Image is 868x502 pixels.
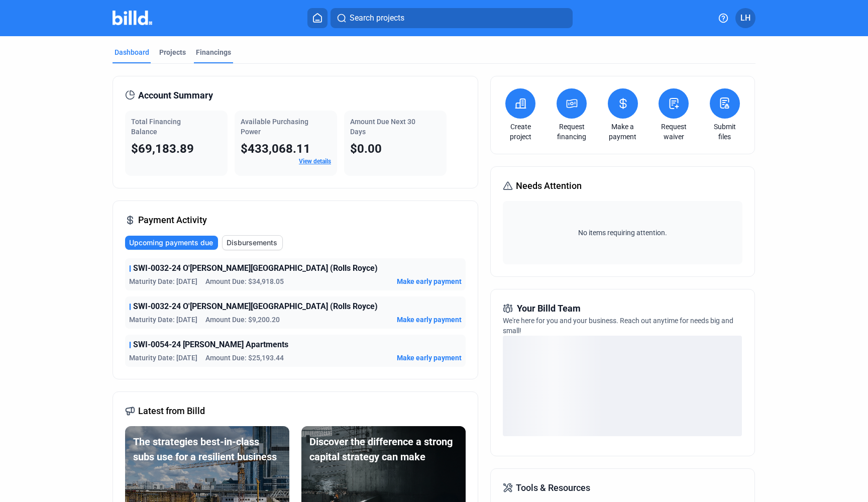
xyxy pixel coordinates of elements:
div: Discover the difference a strong capital strategy can make [309,434,458,464]
span: Maturity Date: [DATE] [129,353,197,363]
span: SWI-0032-24 O'[PERSON_NAME][GEOGRAPHIC_DATA] (Rolls Royce) [133,262,378,274]
span: SWI-0032-24 O'[PERSON_NAME][GEOGRAPHIC_DATA] (Rolls Royce) [133,300,378,313]
a: Submit files [707,122,742,142]
img: Billd Company Logo [113,11,152,25]
button: Make early payment [397,353,462,363]
span: Your Billd Team [517,302,581,316]
span: Disbursements [227,238,277,248]
span: Payment Activity [138,213,207,227]
div: Projects [159,47,186,57]
span: Upcoming payments due [129,238,213,248]
button: Disbursements [222,235,283,250]
span: We're here for you and your business. Reach out anytime for needs big and small! [503,317,733,335]
a: Request waiver [656,122,691,142]
span: LH [740,12,750,24]
span: Search projects [350,12,404,24]
a: Request financing [554,122,589,142]
span: Amount Due: $9,200.20 [205,315,280,325]
div: Dashboard [115,47,149,57]
div: The strategies best-in-class subs use for a resilient business [133,434,281,464]
span: Tools & Resources [516,481,590,495]
a: View details [299,158,331,165]
span: $69,183.89 [131,142,194,156]
span: No items requiring attention. [507,228,738,238]
div: loading [503,336,742,436]
span: $433,068.11 [241,142,310,156]
span: $0.00 [350,142,382,156]
span: Maturity Date: [DATE] [129,315,197,325]
span: Amount Due: $34,918.05 [205,276,284,286]
span: Latest from Billd [138,404,205,418]
span: SWI-0054-24 [PERSON_NAME] Apartments [133,339,288,351]
span: Account Summary [138,88,213,103]
button: Make early payment [397,276,462,286]
button: LH [735,8,755,28]
button: Make early payment [397,315,462,325]
span: Amount Due Next 30 Days [350,118,415,136]
div: Financings [196,47,231,57]
span: Available Purchasing Power [241,118,308,136]
span: Needs Attention [516,179,582,193]
button: Upcoming payments due [125,236,218,250]
span: Amount Due: $25,193.44 [205,353,284,363]
a: Make a payment [605,122,640,142]
span: Maturity Date: [DATE] [129,276,197,286]
a: Create project [503,122,538,142]
span: Total Financing Balance [131,118,181,136]
button: Search projects [331,8,573,28]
